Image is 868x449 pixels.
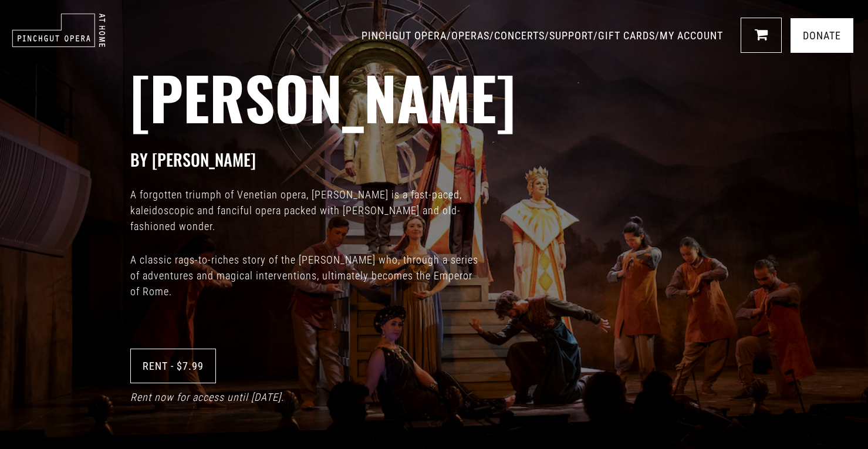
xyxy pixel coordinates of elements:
p: A classic rags-to-riches story of the [PERSON_NAME] who, through a series of adventures and magic... [130,252,482,299]
a: Rent - $7.99 [130,349,216,383]
span: / / / / / [362,29,726,42]
a: GIFT CARDS [598,29,655,42]
a: CONCERTS [494,29,545,42]
a: MY ACCOUNT [660,29,723,42]
h3: BY [PERSON_NAME] [130,150,868,170]
a: OPERAS [451,29,489,42]
p: A forgotten triumph of Venetian opera, [PERSON_NAME] is a fast-paced, kaleidoscopic and fanciful ... [130,187,482,234]
a: Donate [791,18,853,53]
a: SUPPORT [549,29,593,42]
a: PINCHGUT OPERA [362,29,447,42]
img: pinchgut_at_home_negative_logo.svg [12,13,106,48]
h2: [PERSON_NAME] [130,62,868,132]
i: Rent now for access until [DATE]. [130,391,284,403]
